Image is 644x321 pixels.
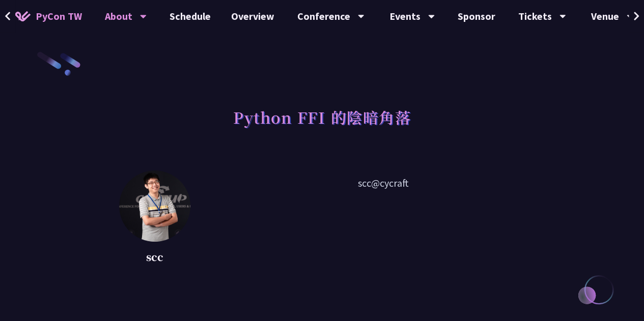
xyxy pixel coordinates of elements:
span: PyCon TW [36,9,82,24]
img: scc [119,170,190,242]
p: scc [119,249,190,265]
h1: Python FFI 的陰暗角落 [233,102,411,132]
img: Home icon of PyCon TW 2025 [15,11,31,21]
p: scc@cycraft [216,176,550,267]
a: PyCon TW [5,4,92,29]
